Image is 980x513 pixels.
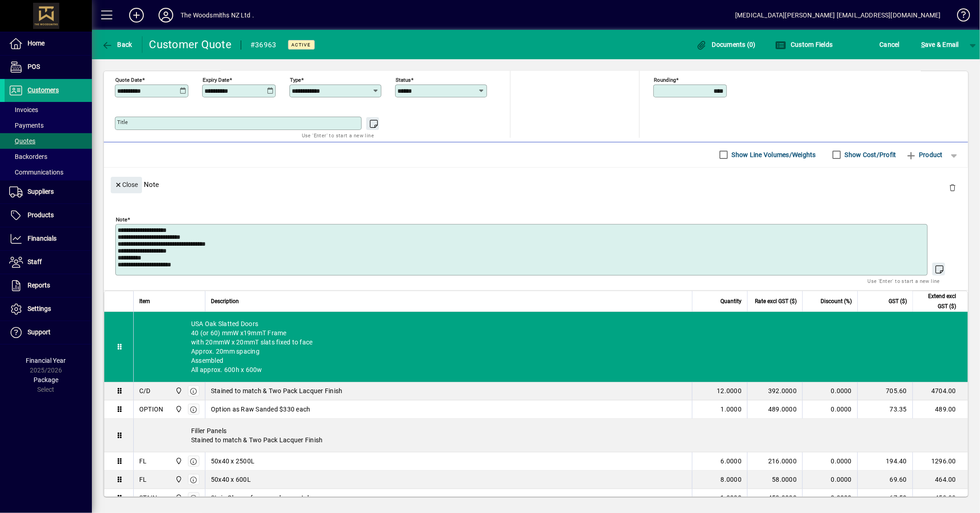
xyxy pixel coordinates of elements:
mat-label: Quote date [115,76,142,83]
div: The Woodsmiths NZ Ltd . [181,8,254,23]
a: Staff [5,251,92,274]
a: Knowledge Base [950,2,969,32]
a: Payments [5,118,92,133]
button: Close [111,177,142,193]
td: 0.0000 [802,382,857,400]
span: The Woodsmiths [173,456,183,466]
span: Staff [28,258,42,265]
span: 12.0000 [717,386,742,395]
label: Show Cost/Profit [843,150,896,159]
div: FL [139,475,147,484]
td: 67.50 [857,489,912,507]
span: Invoices [9,106,38,113]
div: C/D [139,386,151,395]
div: USA Oak Slatted Doors 40 (or 60) mmW x19mmT Frame with 20mmW x 20mmT slats fixed to face Approx. ... [134,312,968,382]
td: 464.00 [912,471,968,489]
span: Settings [28,305,51,312]
a: Financials [5,227,92,250]
span: Package [34,376,58,383]
span: Active [292,42,311,48]
a: Reports [5,274,92,297]
span: The Woodsmiths [173,404,183,414]
td: 489.00 [912,400,968,419]
a: Invoices [5,102,92,118]
div: 58.0000 [753,475,797,484]
div: [MEDICAL_DATA][PERSON_NAME] [EMAIL_ADDRESS][DOMAIN_NAME] [735,8,941,23]
button: Back [99,36,135,53]
td: 1296.00 [912,452,968,471]
div: 450.0000 [753,493,797,502]
button: Product [901,147,947,163]
mat-label: Rounding [654,76,676,83]
span: Cancel [880,37,900,52]
a: Communications [5,164,92,180]
button: Delete [941,177,963,199]
td: 194.40 [857,452,912,471]
span: POS [28,63,40,70]
span: Products [28,211,54,219]
div: 392.0000 [753,386,797,395]
span: S [921,41,925,48]
span: 50x40 x 600L [211,475,251,484]
mat-hint: Use 'Enter' to start a new line [302,130,374,141]
mat-label: Status [396,76,411,83]
span: Stained to match & Two Pack Lacquer Finish [211,386,343,395]
span: The Woodsmiths [173,493,183,503]
span: Payments [9,122,44,129]
span: The Woodsmiths [173,386,183,396]
a: Support [5,321,92,344]
td: 69.60 [857,471,912,489]
span: Backorders [9,153,47,160]
td: 705.60 [857,382,912,400]
span: 6.0000 [721,457,742,466]
span: Financials [28,235,57,242]
span: Customers [28,86,59,94]
td: 0.0000 [802,452,857,471]
span: 1.0000 [721,493,742,502]
div: 489.0000 [753,405,797,414]
span: GST ($) [889,296,907,306]
span: Discount (%) [821,296,852,306]
span: Description [211,296,239,306]
mat-label: Expiry date [203,76,229,83]
button: Documents (0) [694,36,758,53]
span: ave & Email [921,37,959,52]
div: FL [139,457,147,466]
span: Stain Charge for eye colour match [211,493,311,502]
td: 450.00 [912,489,968,507]
span: Item [139,296,150,306]
span: Close [114,177,138,192]
button: Profile [151,7,181,23]
a: POS [5,56,92,79]
button: Add [122,7,151,23]
span: 1.0000 [721,405,742,414]
span: Product [906,147,943,162]
span: Support [28,328,51,336]
button: Save & Email [917,36,963,53]
span: Quotes [9,137,35,145]
span: Documents (0) [696,41,756,48]
span: Rate excl GST ($) [755,296,797,306]
div: 216.0000 [753,457,797,466]
mat-label: Title [117,119,128,125]
span: Custom Fields [775,41,833,48]
a: Quotes [5,133,92,149]
div: Customer Quote [149,37,232,52]
span: Suppliers [28,188,54,195]
app-page-header-button: Delete [941,183,963,192]
td: 0.0000 [802,471,857,489]
span: 8.0000 [721,475,742,484]
span: Back [102,41,132,48]
td: 4704.00 [912,382,968,400]
a: Home [5,32,92,55]
app-page-header-button: Back [92,36,142,53]
button: Cancel [878,36,902,53]
label: Show Line Volumes/Weights [730,150,816,159]
span: Home [28,39,45,47]
span: Quantity [720,296,742,306]
div: #36963 [250,38,277,52]
a: Settings [5,298,92,321]
div: OPTION [139,405,164,414]
td: 73.35 [857,400,912,419]
mat-label: Type [290,76,301,83]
